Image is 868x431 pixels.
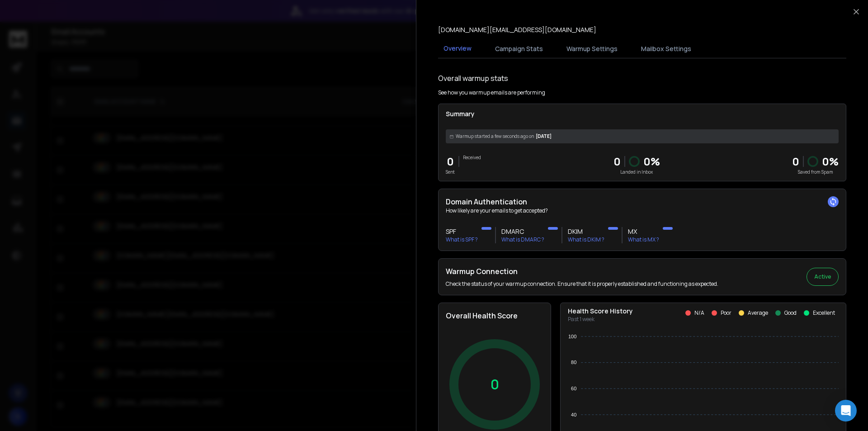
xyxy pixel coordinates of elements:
[568,307,633,316] p: Health Score History
[446,207,839,214] p: How likely are your emails to get accepted?
[792,169,839,175] p: Saved from Spam
[501,236,544,243] p: What is DMARC ?
[438,38,477,59] button: Overview
[446,266,718,277] h2: Warmup Connection
[571,360,576,365] tspan: 80
[446,129,839,143] div: [DATE]
[446,236,478,243] p: What is SPF ?
[613,169,660,175] p: Landed in Inbox
[438,73,508,84] h1: Overall warmup stats
[501,227,544,236] h3: DMARC
[628,236,659,243] p: What is MX ?
[643,154,660,169] p: 0 %
[456,133,534,140] span: Warmup started a few seconds ago on
[568,227,604,236] h3: DKIM
[446,154,455,169] p: 0
[813,309,835,317] p: Excellent
[822,154,839,169] p: 0 %
[491,376,499,393] p: 0
[438,89,545,96] p: See how you warmup emails are performing
[568,236,604,243] p: What is DKIM ?
[835,400,857,422] div: Open Intercom Messenger
[463,154,481,161] p: Received
[446,310,543,321] h2: Overall Health Score
[807,268,839,286] button: Active
[446,169,455,175] p: Sent
[784,309,797,317] p: Good
[446,196,839,207] h2: Domain Authentication
[748,309,768,317] p: Average
[490,39,548,59] button: Campaign Stats
[438,25,596,34] p: [DOMAIN_NAME][EMAIL_ADDRESS][DOMAIN_NAME]
[721,309,731,317] p: Poor
[561,39,623,59] button: Warmup Settings
[446,280,718,288] p: Check the status of your warmup connection. Ensure that it is properly established and functionin...
[568,334,576,339] tspan: 100
[636,39,697,59] button: Mailbox Settings
[571,386,576,391] tspan: 60
[792,154,799,169] strong: 0
[628,227,659,236] h3: MX
[446,109,839,118] p: Summary
[571,412,576,417] tspan: 40
[694,309,704,317] p: N/A
[446,227,478,236] h3: SPF
[613,154,621,169] p: 0
[568,316,633,323] p: Past 1 week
